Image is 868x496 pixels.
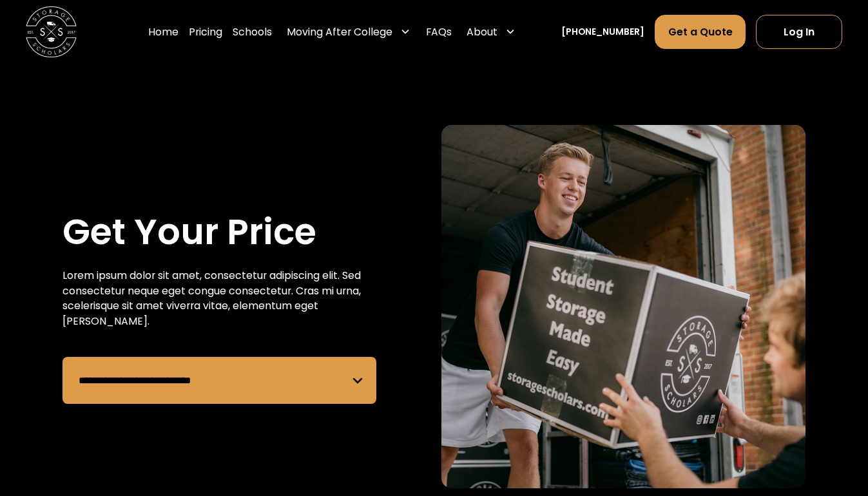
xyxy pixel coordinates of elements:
[441,125,805,488] img: storage scholar
[756,15,842,49] a: Log In
[26,6,77,57] img: Storage Scholars main logo
[63,209,316,255] h1: Get Your Price
[287,24,392,40] div: Moving After College
[63,268,375,329] div: Lorem ipsum dolor sit amet, consectetur adipiscing elit. Sed consectetur neque eget congue consec...
[461,14,520,50] div: About
[655,15,746,49] a: Get a Quote
[189,14,222,50] a: Pricing
[148,14,178,50] a: Home
[282,14,415,50] div: Moving After College
[426,14,452,50] a: FAQs
[561,25,644,39] a: [PHONE_NUMBER]
[63,357,375,404] form: Remind Form
[233,14,272,50] a: Schools
[467,24,497,40] div: About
